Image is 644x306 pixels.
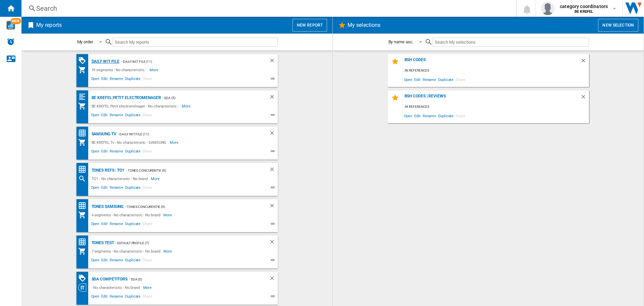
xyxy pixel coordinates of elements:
span: Edit [100,184,109,192]
div: BE KREFEL:Tv - No characteristic - SAMSUNG [90,138,170,146]
span: Share [142,184,153,192]
span: Edit [100,76,109,84]
span: Edit [100,257,109,265]
span: Duplicate [124,148,142,156]
span: Rename [422,75,437,84]
div: Delete [269,166,278,175]
span: Share [142,293,153,301]
input: Search My selections [433,38,589,47]
div: Quartiles grid [78,93,90,101]
div: BSH codes | Reviews [403,94,580,103]
div: 56 references [403,67,589,75]
div: Samsung TV [90,130,116,138]
span: Duplicate [437,75,454,84]
div: Price Matrix [78,238,90,246]
span: Share [142,76,153,84]
span: Edit [100,112,109,120]
span: Edit [413,75,422,84]
div: 7 segments - No characteristic - No brand [90,247,164,255]
div: Price Matrix [78,129,90,137]
div: Daily WIT file [90,57,120,66]
span: category coordinators [560,3,608,10]
div: My Assortment [78,247,90,255]
div: My Assortment [78,66,90,74]
div: SDA competitors [90,275,128,283]
span: Duplicate [124,184,142,192]
span: Share [142,148,153,156]
span: Duplicate [124,221,142,229]
span: Rename [109,293,124,301]
span: More [170,138,179,146]
div: - Daily WIT File (11) [116,130,256,138]
div: - SDA (5) [161,94,256,102]
span: Share [142,257,153,265]
h2: My selections [346,19,382,32]
div: BSH Codes [403,57,580,67]
span: Rename [109,112,124,120]
span: Open [90,184,101,192]
div: Delete [269,203,278,211]
input: Search My reports [113,38,278,47]
div: Search [78,175,90,183]
div: Delete [269,57,278,66]
span: Share [454,111,466,120]
span: Rename [109,76,124,84]
span: Open [90,221,101,229]
span: Rename [109,221,124,229]
span: More [182,102,192,110]
span: Edit [100,221,109,229]
span: Open [90,148,101,156]
span: Open [403,75,414,84]
div: Tones test [90,239,114,247]
h2: My reports [35,19,63,32]
div: Delete [580,57,589,67]
div: 6 segments - No characteristic - No brand [90,211,164,219]
span: Duplicate [437,111,454,120]
span: Rename [109,184,124,192]
span: Rename [109,257,124,265]
span: Open [90,293,101,301]
button: New report [292,19,327,32]
div: 19 segments - No characteristic - [90,66,150,74]
div: By name asc. [388,39,414,44]
span: Rename [422,111,437,120]
div: My order [77,39,93,44]
div: My Assortment [78,138,90,146]
img: wise-card.svg [6,21,15,30]
div: Delete [580,94,589,103]
div: Delete [269,94,278,102]
div: Tones refs : TO1 [90,166,124,175]
div: My Assortment [78,102,90,110]
span: More [163,247,173,255]
span: Duplicate [124,257,142,265]
div: My Assortment [78,211,90,219]
div: 54 references [403,103,589,111]
div: PROMOTIONS Matrix [78,56,90,65]
span: Duplicate [124,76,142,84]
div: Category View [78,283,90,292]
span: Share [454,75,466,84]
div: - Daily WIT File (11) [119,57,255,66]
div: BE KREFEL:Petit electromenager [90,94,161,102]
div: Delete [269,275,278,283]
span: Duplicate [124,293,142,301]
div: BE KREFEL:Petit electroménager - No characteristic - [90,102,182,110]
span: Share [142,221,153,229]
div: Price Matrix [78,202,90,210]
span: More [151,175,161,183]
span: Share [142,112,153,120]
span: Duplicate [124,112,142,120]
span: Open [90,76,101,84]
span: More [150,66,159,74]
span: Rename [109,148,124,156]
div: Tones Samsung [90,203,124,211]
div: - Tones concurentie (9) [123,203,255,211]
span: More [163,211,173,219]
span: Open [90,257,101,265]
div: Delete [269,239,278,247]
span: Edit [413,111,422,120]
div: Search [36,4,498,13]
b: BE KREFEL [575,9,593,14]
span: Open [90,112,101,120]
div: - SDA (5) [127,275,255,283]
